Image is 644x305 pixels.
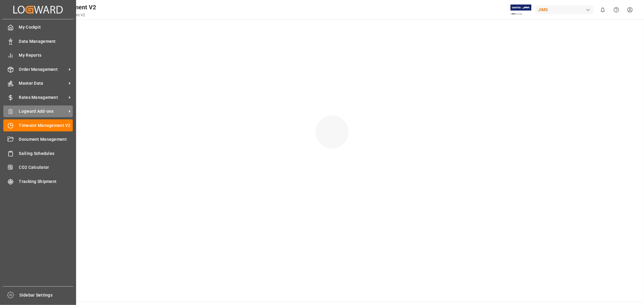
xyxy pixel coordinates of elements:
[3,134,73,145] a: Document Management
[19,24,73,30] span: My Cockpit
[596,3,610,17] button: show 0 new notifications
[19,108,67,115] span: Logward Add-ons
[19,38,73,45] span: Data Management
[536,4,596,15] button: JIMS
[3,147,73,159] a: Sailing Schedules
[19,80,67,86] span: Master Data
[19,52,73,58] span: My Reports
[19,66,67,73] span: Order Management
[19,136,73,143] span: Document Management
[19,164,73,171] span: CO2 Calculator
[3,49,73,61] a: My Reports
[3,175,73,187] a: Tracking Shipment
[19,122,73,129] span: Timeslot Management V2
[511,5,531,15] img: Exertis%20JAM%20-%20Email%20Logo.jpg_1722504956.jpg
[19,94,67,101] span: Rates Management
[3,35,73,47] a: Data Management
[536,5,594,14] div: JIMS
[19,178,73,185] span: Tracking Shipment
[610,3,623,17] button: Help Center
[3,21,73,33] a: My Cockpit
[20,292,74,298] span: Sidebar Settings
[19,150,73,157] span: Sailing Schedules
[3,162,73,173] a: CO2 Calculator
[3,119,73,131] a: Timeslot Management V2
